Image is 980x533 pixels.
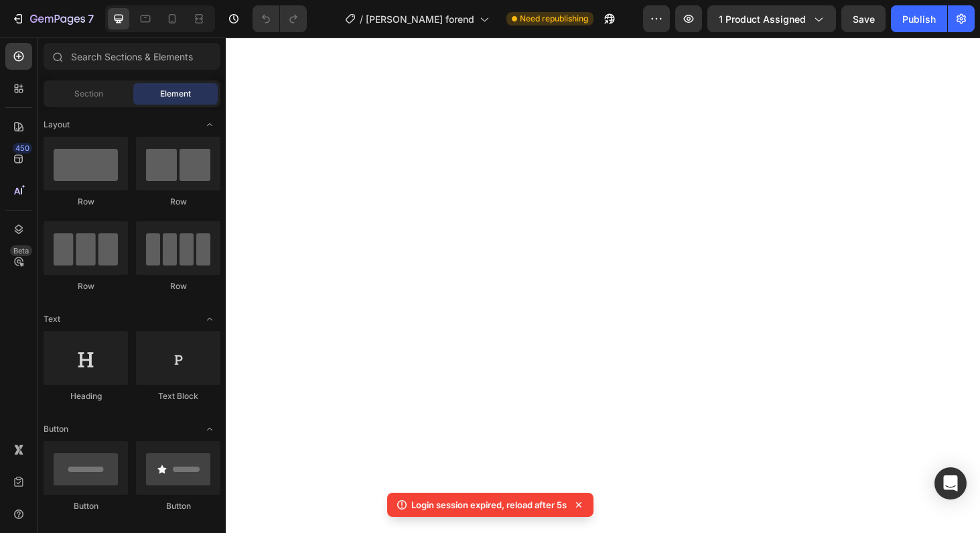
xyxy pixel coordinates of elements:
[934,467,967,499] div: Open Intercom Messenger
[520,13,588,25] span: Need republishing
[360,12,363,26] span: /
[902,12,936,26] div: Publish
[226,38,980,533] iframe: Design area
[707,5,836,32] button: 1 product assigned
[44,280,128,292] div: Row
[44,43,220,70] input: Search Sections & Elements
[136,500,220,512] div: Button
[841,5,886,32] button: Save
[136,390,220,402] div: Text Block
[5,5,100,32] button: 7
[891,5,947,32] button: Publish
[199,308,220,330] span: Toggle open
[136,196,220,208] div: Row
[44,313,60,325] span: Text
[74,88,103,100] span: Section
[199,114,220,135] span: Toggle open
[199,418,220,440] span: Toggle open
[44,500,128,512] div: Button
[13,143,32,154] div: 450
[366,12,474,26] span: [PERSON_NAME] forend
[44,196,128,208] div: Row
[10,245,32,256] div: Beta
[136,280,220,292] div: Row
[160,88,191,100] span: Element
[253,5,307,32] div: Undo/Redo
[719,12,806,26] span: 1 product assigned
[44,423,68,435] span: Button
[88,11,94,27] p: 7
[44,119,70,131] span: Layout
[853,13,875,25] span: Save
[44,390,128,402] div: Heading
[411,498,567,512] p: Login session expired, reload after 5s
